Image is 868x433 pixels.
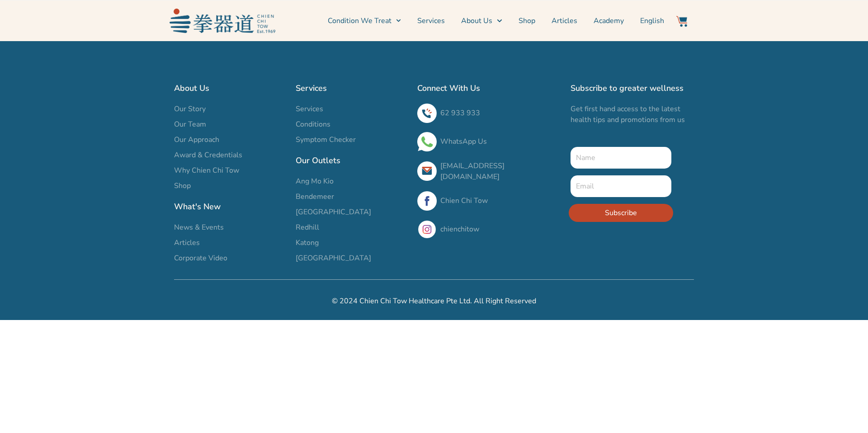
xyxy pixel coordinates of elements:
input: Email [571,175,671,197]
h2: Connect With Us [417,82,561,94]
a: 62 933 933 [440,108,480,118]
a: Our Approach [174,134,287,145]
a: Services [417,9,445,32]
h2: What's New [174,200,287,213]
a: Bendemeer [296,191,408,202]
a: News & Events [174,222,287,233]
span: Award & Credentials [174,150,242,160]
span: Our Approach [174,134,219,145]
span: [GEOGRAPHIC_DATA] [296,207,371,217]
a: Services [296,104,408,114]
h2: Subscribe to greater wellness [571,82,694,94]
a: Chien Chi Tow [440,196,488,206]
a: WhatsApp Us [440,136,487,146]
a: Shop [519,9,535,32]
span: Ang Mo Kio [296,176,334,187]
a: About Us [461,9,502,32]
a: English [640,9,664,32]
input: Name [571,147,671,169]
span: Conditions [296,119,330,130]
a: Why Chien Chi Tow [174,165,287,176]
span: Redhill [296,222,319,233]
a: Our Team [174,119,287,130]
a: [GEOGRAPHIC_DATA] [296,253,408,264]
span: Services [296,104,323,114]
span: Subscribe [605,207,637,218]
a: Ang Mo Kio [296,176,408,187]
a: Our Story [174,104,287,114]
a: Conditions [296,119,408,130]
a: Shop [174,180,287,191]
h2: Our Outlets [296,154,408,167]
h2: Services [296,82,408,94]
a: Corporate Video [174,253,287,264]
a: Condition We Treat [328,9,401,32]
img: Website Icon-03 [676,16,687,27]
button: Subscribe [569,204,673,222]
span: Shop [174,180,191,191]
a: [EMAIL_ADDRESS][DOMAIN_NAME] [440,161,505,182]
a: Award & Credentials [174,150,287,160]
p: Get first hand access to the latest health tips and promotions from us [571,104,694,125]
a: Katong [296,237,408,248]
h2: About Us [174,82,287,94]
span: Our Story [174,104,206,114]
a: Symptom Checker [296,134,408,145]
span: Bendemeer [296,191,334,202]
a: [GEOGRAPHIC_DATA] [296,207,408,217]
a: chienchitow [440,224,479,234]
span: Articles [174,237,200,248]
span: [GEOGRAPHIC_DATA] [296,253,371,264]
span: Katong [296,237,319,248]
span: Symptom Checker [296,134,356,145]
a: Articles [552,9,577,32]
form: New Form [571,147,671,229]
a: Articles [174,237,287,248]
span: Our Team [174,119,206,130]
span: English [640,15,664,26]
span: Corporate Video [174,253,227,264]
nav: Menu [280,9,664,32]
span: News & Events [174,222,224,233]
a: Redhill [296,222,408,233]
h2: © 2024 Chien Chi Tow Healthcare Pte Ltd. All Right Reserved [174,296,694,306]
a: Academy [594,9,624,32]
span: Why Chien Chi Tow [174,165,239,176]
